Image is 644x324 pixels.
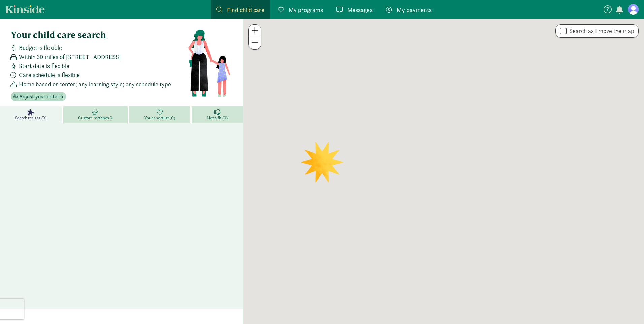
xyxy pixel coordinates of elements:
[19,61,69,70] span: Start date is flexible
[11,30,188,40] h4: Your child care search
[207,115,227,121] span: Not a fit (0)
[15,115,46,121] span: Search results (0)
[19,52,121,61] span: Within 30 miles of [STREET_ADDRESS]
[19,43,62,52] span: Budget is flexible
[397,5,432,14] span: My payments
[11,92,66,101] button: Adjust your criteria
[567,27,634,35] label: Search as I move the map
[438,166,449,177] div: Click to see details
[19,93,63,101] span: Adjust your criteria
[78,115,112,121] span: Custom matches 0
[63,106,129,123] a: Custom matches 0
[129,106,192,123] a: Your shortlist (0)
[19,70,80,79] span: Care schedule is flexible
[192,106,243,123] a: Not a fit (0)
[5,5,45,13] a: Kinside
[227,5,264,14] span: Find child care
[347,5,373,14] span: Messages
[289,5,323,14] span: My programs
[19,79,171,89] span: Home based or center; any learning style; any schedule type
[144,115,175,121] span: Your shortlist (0)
